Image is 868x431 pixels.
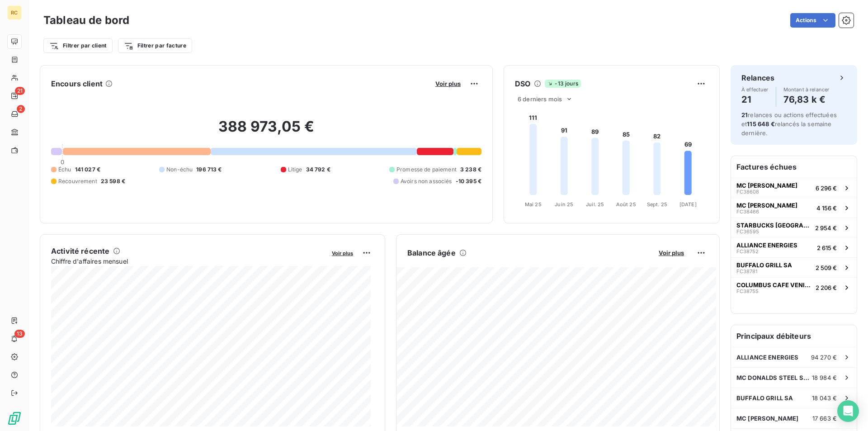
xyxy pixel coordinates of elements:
[816,204,837,212] span: 4 156 €
[196,166,222,174] span: 196 713 €
[659,249,684,256] span: Voir plus
[736,202,797,209] span: MC [PERSON_NAME]
[7,411,22,426] img: Logo LeanPay
[736,182,797,189] span: MC [PERSON_NAME]
[816,284,837,291] span: 2 206 €
[329,249,356,257] button: Voir plus
[817,244,837,251] span: 2 615 €
[7,5,22,20] div: RC
[731,257,857,277] button: BUFFALO GRILL SAFC387812 509 €
[731,198,857,218] button: MC [PERSON_NAME]FC384664 156 €
[731,178,857,198] button: MC [PERSON_NAME]FC386086 296 €
[401,177,452,185] span: Avoirs non associés
[51,78,103,89] h6: Encours client
[816,185,837,192] span: 6 296 €
[43,12,129,28] h3: Tableau de bord
[811,354,837,361] span: 94 270 €
[306,166,330,174] span: 34 792 €
[435,80,461,87] span: Voir plus
[14,330,25,338] span: 13
[166,166,193,174] span: Non-échu
[51,118,481,145] h2: 388 973,05 €
[736,209,759,214] span: FC38466
[525,201,542,208] tspan: Mai 25
[736,415,798,422] span: MC [PERSON_NAME]
[456,177,481,185] span: -10 395 €
[616,201,636,208] tspan: Août 25
[61,158,64,166] span: 0
[783,92,830,107] h4: 76,83 k €
[545,80,580,88] span: -13 jours
[288,166,302,174] span: Litige
[783,87,830,92] span: Montant à relancer
[433,80,463,88] button: Voir plus
[58,177,97,185] span: Recouvrement
[736,261,792,269] span: BUFFALO GRILL SA
[812,415,837,422] span: 17 663 €
[75,166,100,174] span: 141 027 €
[396,166,457,174] span: Promesse de paiement
[118,38,192,53] button: Filtrer par facture
[101,177,125,185] span: 23 598 €
[731,156,857,178] h6: Factures échues
[741,92,769,107] h4: 21
[815,224,837,232] span: 2 954 €
[736,281,812,289] span: COLUMBUS CAFE VENISSIEUX
[736,222,811,229] span: STARBUCKS [GEOGRAPHIC_DATA]
[656,249,687,257] button: Voir plus
[736,229,759,234] span: FC36595
[812,394,837,402] span: 18 043 €
[460,166,481,174] span: 3 238 €
[736,394,793,402] span: BUFFALO GRILL SA
[17,105,25,113] span: 2
[741,111,748,118] span: 21
[736,374,812,381] span: MC DONALDS STEEL ST ETIENNE
[51,246,109,256] h6: Activité récente
[518,95,562,103] span: 6 derniers mois
[736,269,757,274] span: FC38781
[51,256,325,266] span: Chiffre d'affaires mensuel
[332,250,353,256] span: Voir plus
[741,111,837,137] span: relances ou actions effectuées et relancés la semaine dernière.
[647,201,667,208] tspan: Sept. 25
[43,38,113,53] button: Filtrer par client
[736,189,759,194] span: FC38608
[741,87,769,92] span: À effectuer
[731,218,857,237] button: STARBUCKS [GEOGRAPHIC_DATA]FC365952 954 €
[837,400,859,422] div: Open Intercom Messenger
[407,247,456,258] h6: Balance âgée
[586,201,604,208] tspan: Juil. 25
[741,72,774,83] h6: Relances
[747,120,774,128] span: 115 648 €
[731,325,857,347] h6: Principaux débiteurs
[736,242,797,249] span: ALLIANCE ENERGIES
[58,166,71,174] span: Échu
[736,289,759,294] span: FC38755
[731,277,857,297] button: COLUMBUS CAFE VENISSIEUXFC387552 206 €
[812,374,837,381] span: 18 984 €
[679,201,697,208] tspan: [DATE]
[731,237,857,257] button: ALLIANCE ENERGIESFC387522 615 €
[816,264,837,271] span: 2 509 €
[555,201,573,208] tspan: Juin 25
[515,78,530,89] h6: DSO
[736,249,759,254] span: FC38752
[790,13,835,28] button: Actions
[15,87,25,95] span: 21
[736,354,799,361] span: ALLIANCE ENERGIES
